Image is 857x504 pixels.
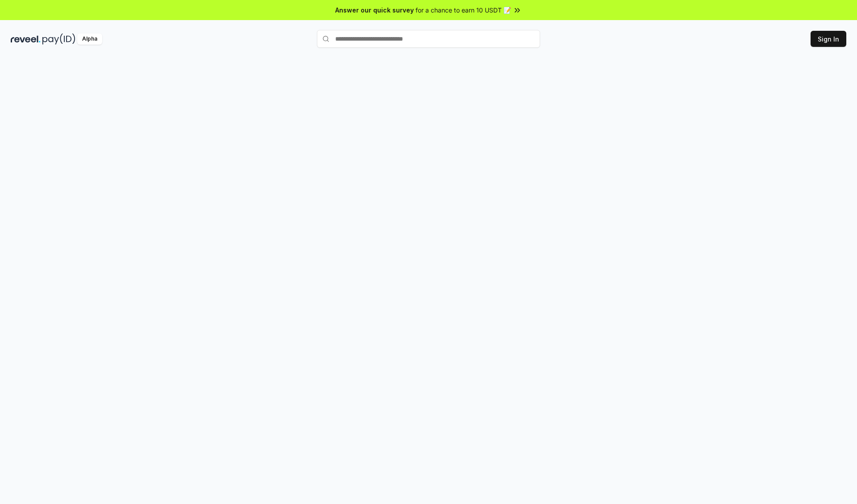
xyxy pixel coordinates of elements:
button: Sign In [811,31,846,47]
img: reveel_dark [11,33,41,45]
div: Alpha [77,33,102,45]
span: for a chance to earn 10 USDT 📝 [416,5,511,15]
img: pay_id [42,33,75,45]
span: Answer our quick survey [335,5,414,15]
